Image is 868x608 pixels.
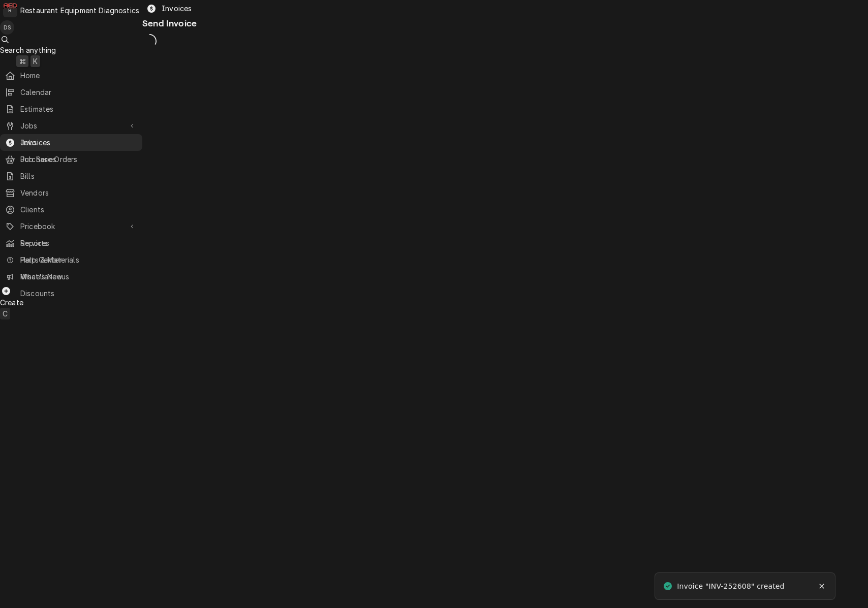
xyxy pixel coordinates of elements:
[19,56,26,67] span: ⌘
[20,87,137,98] span: Calendar
[20,171,137,181] span: Bills
[20,104,137,114] span: Estimates
[20,238,137,248] span: Reports
[20,120,122,131] span: Jobs
[20,154,137,165] span: Purchase Orders
[20,271,136,282] span: What's New
[20,204,137,215] span: Clients
[20,187,137,198] span: Vendors
[142,18,197,28] span: Send Invoice
[33,56,38,67] span: K
[20,5,139,16] div: Restaurant Equipment Diagnostics
[3,3,17,17] div: R
[20,70,137,81] span: Home
[162,3,192,14] span: Invoices
[3,308,8,319] span: C
[20,288,137,299] span: Discounts
[20,137,137,148] span: Invoices
[3,3,17,17] div: Restaurant Equipment Diagnostics's Avatar
[142,33,157,50] span: Loading...
[20,221,122,232] span: Pricebook
[20,254,136,265] span: Help Center
[677,581,786,592] div: Invoice "INV-252608" created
